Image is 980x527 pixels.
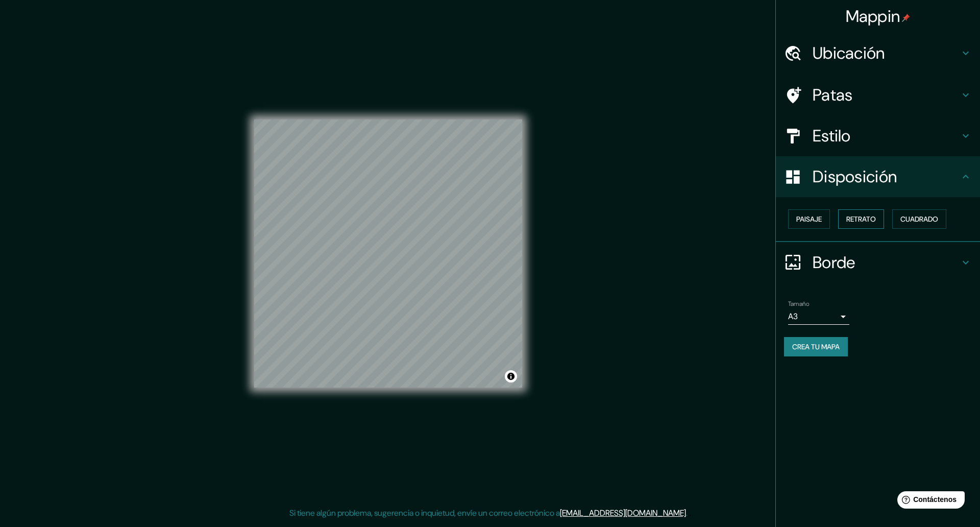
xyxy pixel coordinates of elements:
[505,370,517,382] button: Activar o desactivar atribución
[813,125,851,147] font: Estilo
[776,115,980,156] div: Estilo
[838,209,884,229] button: Retrato
[846,6,900,27] font: Mappin
[788,300,809,308] font: Tamaño
[846,214,876,224] font: Retrato
[813,252,855,273] font: Borde
[560,508,686,518] a: [EMAIL_ADDRESS][DOMAIN_NAME]
[788,311,798,322] font: A3
[792,342,840,351] font: Crea tu mapa
[813,84,853,106] font: Patas
[776,33,980,74] div: Ubicación
[686,508,688,518] font: .
[892,209,946,229] button: Cuadrado
[776,156,980,197] div: Disposición
[784,337,848,356] button: Crea tu mapa
[889,487,969,516] iframe: Lanzador de widgets de ayuda
[688,507,689,518] font: .
[813,42,885,64] font: Ubicación
[289,508,560,518] font: Si tiene algún problema, sugerencia o inquietud, envíe un correo electrónico a
[776,242,980,283] div: Borde
[254,119,522,388] canvas: Mapa
[813,166,897,187] font: Disposición
[796,214,822,224] font: Paisaje
[788,308,849,325] div: A3
[900,214,938,224] font: Cuadrado
[776,75,980,115] div: Patas
[788,209,830,229] button: Paisaje
[689,507,691,518] font: .
[902,14,910,22] img: pin-icon.png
